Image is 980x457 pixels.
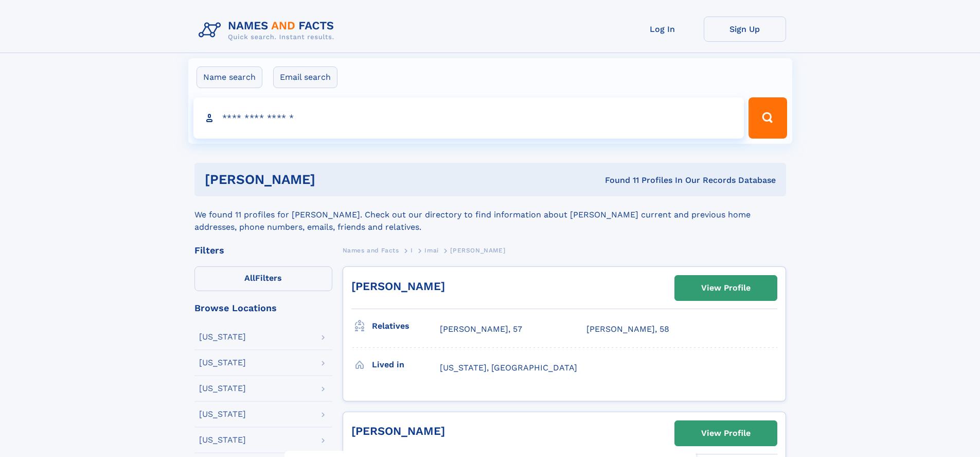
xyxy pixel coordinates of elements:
h3: Lived in [372,356,440,374]
a: Names and Facts [343,244,399,257]
a: Log In [621,16,704,42]
h3: Relatives [372,317,440,335]
span: [PERSON_NAME] [450,247,505,254]
a: [PERSON_NAME] [351,425,445,437]
span: I [411,247,413,254]
div: [US_STATE] [199,410,246,418]
img: Logo Names and Facts [194,16,343,44]
span: [US_STATE], [GEOGRAPHIC_DATA] [440,363,577,373]
div: Browse Locations [194,303,332,313]
div: View Profile [701,276,751,300]
button: Search Button [749,97,787,139]
div: [US_STATE] [199,333,246,341]
a: View Profile [675,421,777,446]
span: Imai [424,247,438,254]
a: [PERSON_NAME], 58 [586,324,669,335]
div: Filters [194,246,332,255]
label: Filters [194,266,332,291]
h1: [PERSON_NAME] [205,173,460,186]
span: All [244,273,255,283]
a: Sign Up [704,16,786,42]
div: [US_STATE] [199,359,246,367]
label: Name search [197,66,262,88]
a: I [411,244,413,257]
a: [PERSON_NAME] [351,280,445,293]
input: search input [193,97,744,139]
div: Found 11 Profiles In Our Records Database [460,175,776,186]
div: [US_STATE] [199,436,246,444]
a: [PERSON_NAME], 57 [440,324,522,335]
div: We found 11 profiles for [PERSON_NAME]. Check out our directory to find information about [PERSON... [194,196,786,233]
div: View Profile [701,421,751,445]
label: Email search [273,66,337,88]
a: Imai [424,244,438,257]
div: [US_STATE] [199,384,246,393]
a: View Profile [675,276,777,300]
